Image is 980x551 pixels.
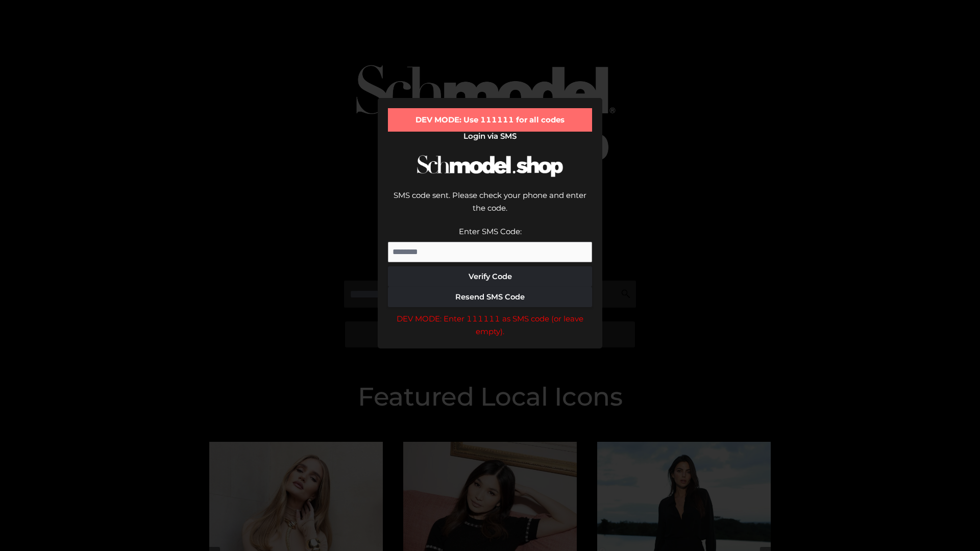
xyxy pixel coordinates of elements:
[388,108,592,132] div: DEV MODE: Use 111111 for all codes
[413,146,567,186] img: Schmodel Logo
[388,189,592,225] div: SMS code sent. Please check your phone and enter the code.
[388,312,592,338] div: DEV MODE: Enter 111111 as SMS code (or leave empty).
[459,227,522,236] label: Enter SMS Code:
[388,266,592,287] button: Verify Code
[388,287,592,307] button: Resend SMS Code
[388,132,592,141] h2: Login via SMS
